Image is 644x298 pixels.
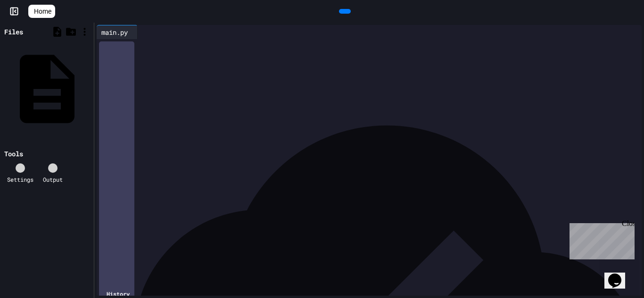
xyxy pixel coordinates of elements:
[97,27,132,37] div: main.py
[97,25,138,39] div: main.py
[566,219,635,259] iframe: chat widget
[4,27,23,37] div: Files
[604,260,635,289] iframe: chat widget
[4,4,65,60] div: Chat with us now!Close
[43,175,63,184] div: Output
[4,149,23,159] div: Tools
[7,175,33,184] div: Settings
[28,5,55,18] a: Home
[34,7,51,16] span: Home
